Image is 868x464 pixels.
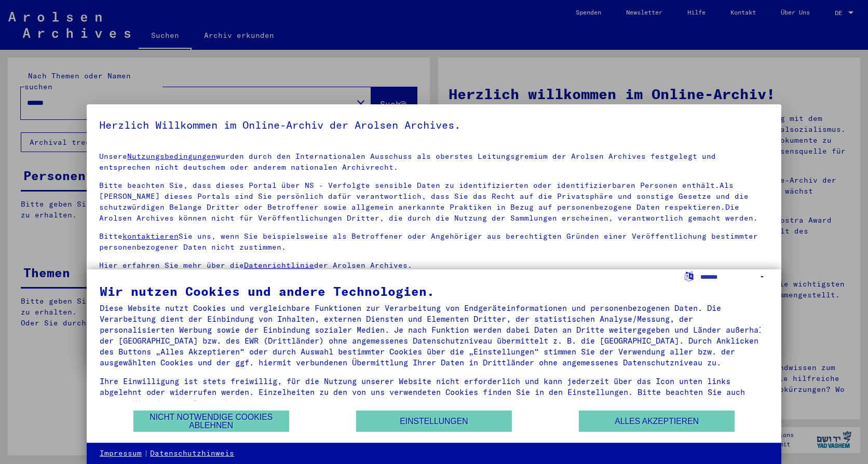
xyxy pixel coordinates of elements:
[100,285,768,297] div: Wir nutzen Cookies und andere Technologien.
[133,411,289,432] button: Nicht notwendige Cookies ablehnen
[99,180,769,224] p: Bitte beachten Sie, dass dieses Portal über NS - Verfolgte sensible Daten zu identifizierten oder...
[684,271,695,281] label: Sprache auswählen
[100,448,142,459] a: Impressum
[99,231,769,253] p: Bitte Sie uns, wenn Sie beispielsweise als Betroffener oder Angehöriger aus berechtigten Gründen ...
[700,269,768,284] select: Sprache auswählen
[244,261,314,270] a: Datenrichtlinie
[100,303,768,368] div: Diese Website nutzt Cookies und vergleichbare Funktionen zur Verarbeitung von Endgeräteinformatio...
[99,151,769,173] p: Unsere wurden durch den Internationalen Ausschuss als oberstes Leitungsgremium der Arolsen Archiv...
[127,152,216,161] a: Nutzungsbedingungen
[356,411,512,432] button: Einstellungen
[99,117,769,133] h5: Herzlich Willkommen im Online-Archiv der Arolsen Archives.
[579,411,735,432] button: Alles akzeptieren
[100,376,768,408] div: Ihre Einwilligung ist stets freiwillig, für die Nutzung unserer Website nicht erforderlich und ka...
[150,448,234,459] a: Datenschutzhinweis
[123,231,179,241] a: kontaktieren
[99,260,769,271] p: Hier erfahren Sie mehr über die der Arolsen Archives.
